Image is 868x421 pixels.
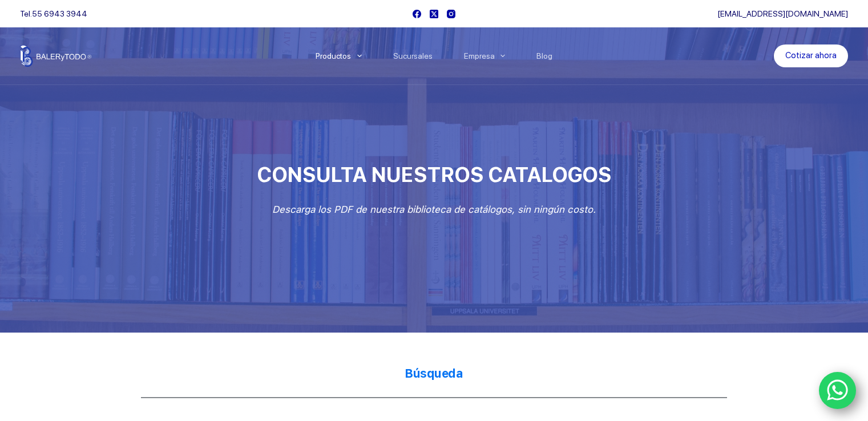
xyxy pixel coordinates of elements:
a: Cotizar ahora [774,44,848,67]
a: Facebook [413,10,421,18]
span: Tel. [20,9,87,18]
a: 55 6943 3944 [32,9,87,18]
strong: Búsqueda [405,366,463,380]
span: CONSULTA NUESTROS CATALOGOS [257,163,611,187]
nav: Menu Principal [300,27,568,84]
a: [EMAIL_ADDRESS][DOMAIN_NAME] [717,9,848,18]
a: Instagram [447,10,455,18]
img: Balerytodo [20,45,91,67]
a: X (Twitter) [430,10,438,18]
a: WhatsApp [819,372,857,410]
em: Descarga los PDF de nuestra biblioteca de catálogos, sin ningún costo. [272,204,596,215]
